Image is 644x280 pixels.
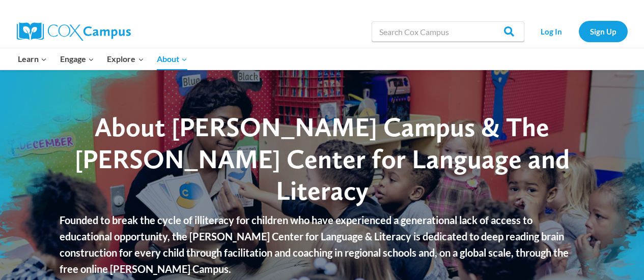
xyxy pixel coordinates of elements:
[372,21,524,42] input: Search Cox Campus
[60,52,94,66] span: Engage
[107,52,144,66] span: Explore
[60,212,584,277] p: Founded to break the cycle of illiteracy for children who have experienced a generational lack of...
[17,22,131,41] img: Cox Campus
[75,111,570,206] span: About [PERSON_NAME] Campus & The [PERSON_NAME] Center for Language and Literacy
[529,21,628,42] nav: Secondary Navigation
[18,52,47,66] span: Learn
[12,48,194,70] nav: Primary Navigation
[157,52,187,66] span: About
[579,21,628,42] a: Sign Up
[529,21,574,42] a: Log In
